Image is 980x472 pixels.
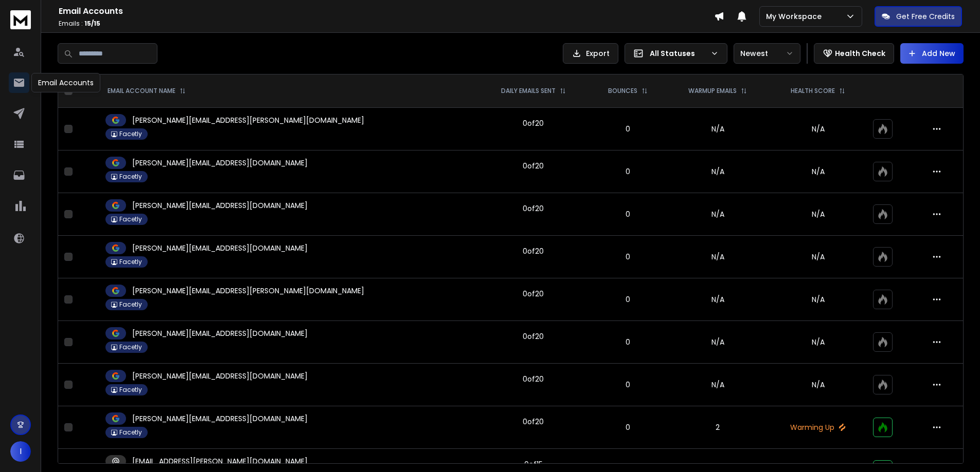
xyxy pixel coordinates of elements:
p: [PERSON_NAME][EMAIL_ADDRESS][DOMAIN_NAME] [132,243,308,253]
p: [PERSON_NAME][EMAIL_ADDRESS][DOMAIN_NAME] [132,158,308,168]
div: EMAIL ACCOUNT NAME [108,87,186,95]
div: 0 of 20 [523,161,544,171]
p: Health Check [835,48,885,59]
p: [EMAIL_ADDRESS][PERSON_NAME][DOMAIN_NAME] [132,456,308,466]
p: 0 [595,209,660,219]
span: 15 / 15 [84,19,100,28]
p: [PERSON_NAME][EMAIL_ADDRESS][DOMAIN_NAME] [132,371,308,381]
iframe: Intercom live chat [942,437,967,461]
td: N/A [666,321,770,364]
p: 0 [595,294,660,305]
p: 0 [595,337,660,347]
p: N/A [775,124,861,134]
p: 0 [595,252,660,262]
div: 0 of 20 [523,246,544,256]
button: Get Free Credits [875,6,962,27]
p: 0 [595,166,660,177]
p: Facetly [119,173,142,181]
p: [PERSON_NAME][EMAIL_ADDRESS][PERSON_NAME][DOMAIN_NAME] [132,286,364,296]
p: 0 [595,124,660,134]
p: Facetly [119,428,142,437]
p: N/A [775,166,861,177]
p: 0 [595,380,660,390]
div: 0 of 20 [523,203,544,214]
p: N/A [775,337,861,347]
p: N/A [775,294,861,305]
td: N/A [666,150,770,193]
div: 0 of 20 [523,417,544,427]
button: Add New [900,43,964,64]
div: Email Accounts [31,73,100,92]
p: Warming Up [775,422,861,432]
td: N/A [666,364,770,406]
button: I [10,441,31,462]
div: 0 of 20 [523,331,544,342]
td: N/A [666,236,770,278]
img: logo [10,10,31,29]
div: 0 of 20 [523,374,544,384]
p: Emails : [59,20,714,28]
p: Facetly [119,258,142,266]
p: BOUNCES [608,87,637,95]
p: WARMUP EMAILS [688,87,737,95]
p: N/A [775,252,861,262]
p: Facetly [119,300,142,309]
div: 0 of 20 [523,118,544,128]
p: [PERSON_NAME][EMAIL_ADDRESS][PERSON_NAME][DOMAIN_NAME] [132,115,364,125]
p: HEALTH SCORE [791,87,835,95]
td: N/A [666,108,770,150]
p: [PERSON_NAME][EMAIL_ADDRESS][DOMAIN_NAME] [132,200,308,211]
button: Export [563,43,618,64]
button: Health Check [814,43,894,64]
div: 0 of 20 [523,289,544,299]
p: DAILY EMAILS SENT [501,87,556,95]
p: [PERSON_NAME][EMAIL_ADDRESS][DOMAIN_NAME] [132,328,308,338]
h1: Email Accounts [59,5,714,17]
p: N/A [775,380,861,390]
p: Facetly [119,343,142,351]
td: N/A [666,193,770,236]
p: Facetly [119,215,142,223]
p: 0 [595,422,660,432]
p: Facetly [119,130,142,138]
td: N/A [666,278,770,321]
p: [PERSON_NAME][EMAIL_ADDRESS][DOMAIN_NAME] [132,413,308,424]
p: All Statuses [650,48,706,59]
p: Facetly [119,386,142,394]
p: N/A [775,209,861,219]
button: Newest [734,43,800,64]
p: My Workspace [766,11,826,22]
td: 2 [666,406,770,449]
div: 0 of 15 [524,459,543,469]
p: Get Free Credits [896,11,955,22]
